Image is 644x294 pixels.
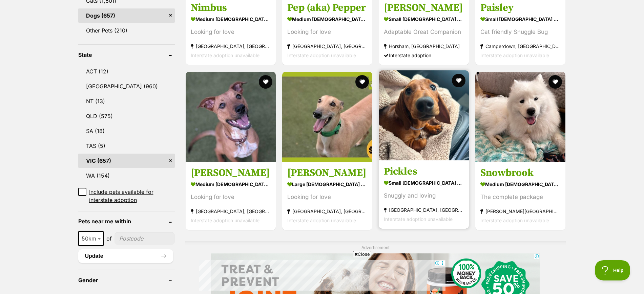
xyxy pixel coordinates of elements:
a: Snowbrook medium [DEMOGRAPHIC_DATA] Dog The complete package [PERSON_NAME][GEOGRAPHIC_DATA] Inter... [475,161,565,230]
a: QLD (575) [78,109,175,123]
a: SA (18) [78,124,175,138]
span: Interstate adoption unavailable [480,53,549,59]
h3: Pickles [384,165,464,178]
strong: medium [DEMOGRAPHIC_DATA] Dog [191,179,271,189]
a: [PERSON_NAME] medium [DEMOGRAPHIC_DATA] Dog Looking for love [GEOGRAPHIC_DATA], [GEOGRAPHIC_DATA]... [186,161,276,230]
button: favourite [548,75,562,89]
button: favourite [355,75,369,89]
a: Dogs (657) [78,8,175,23]
a: VIC (657) [78,154,175,168]
div: Adaptable Great Companion [384,28,464,37]
div: Looking for love [191,193,271,202]
span: Interstate adoption unavailable [191,218,259,223]
strong: [GEOGRAPHIC_DATA], [GEOGRAPHIC_DATA] [191,207,271,216]
h3: [PERSON_NAME] [191,166,271,179]
a: NT (13) [78,94,175,108]
span: Close [353,251,371,257]
h3: Paisley [480,2,560,15]
span: 50km [78,231,104,246]
a: TAS (5) [78,139,175,153]
strong: medium [DEMOGRAPHIC_DATA] Dog [480,179,560,189]
strong: small [DEMOGRAPHIC_DATA] Dog [384,15,464,24]
span: of [106,234,112,243]
strong: [GEOGRAPHIC_DATA], [GEOGRAPHIC_DATA] [287,42,367,51]
button: Update [78,249,173,263]
strong: [GEOGRAPHIC_DATA], [GEOGRAPHIC_DATA] [384,205,464,214]
strong: [PERSON_NAME][GEOGRAPHIC_DATA] [480,207,560,216]
span: 50km [79,234,103,243]
img: Pickles - Dachshund Dog [379,70,469,160]
h3: Nimbus [191,2,271,15]
h3: Snowbrook [480,166,560,179]
span: Interstate adoption unavailable [287,218,356,223]
span: Include pets available for interstate adoption [89,188,175,204]
img: Snowbrook - Samoyed Dog [475,72,565,162]
a: WA (154) [78,168,175,183]
span: Interstate adoption unavailable [191,53,259,59]
span: Interstate adoption unavailable [384,216,453,222]
div: Interstate adoption [384,51,464,60]
header: State [78,52,175,58]
div: Looking for love [287,193,367,202]
iframe: Advertisement [199,260,445,291]
a: Pickles small [DEMOGRAPHIC_DATA] Dog Snuggly and loving [GEOGRAPHIC_DATA], [GEOGRAPHIC_DATA] Inte... [379,160,469,229]
strong: small [DEMOGRAPHIC_DATA] Dog [384,178,464,188]
span: Interstate adoption unavailable [480,218,549,223]
button: favourite [452,74,465,87]
div: Looking for love [287,28,367,37]
strong: [GEOGRAPHIC_DATA], [GEOGRAPHIC_DATA] [191,42,271,51]
span: Interstate adoption unavailable [287,53,356,59]
div: Cat friendly Snuggle Bug [480,28,560,37]
strong: medium [DEMOGRAPHIC_DATA] Dog [191,15,271,24]
iframe: Help Scout Beacon - Open [595,260,630,280]
h3: [PERSON_NAME] [384,2,464,15]
strong: Horsham, [GEOGRAPHIC_DATA] [384,42,464,51]
div: The complete package [480,193,560,202]
strong: large [DEMOGRAPHIC_DATA] Dog [287,179,367,189]
a: Include pets available for interstate adoption [78,188,175,204]
a: Other Pets (210) [78,23,175,38]
div: Looking for love [191,28,271,37]
header: Pets near me within [78,218,175,224]
h3: Pep (aka) Pepper [287,2,367,15]
img: Quinn - Kelpie Dog [186,72,276,162]
header: Gender [78,277,175,283]
div: Snuggly and loving [384,191,464,200]
strong: medium [DEMOGRAPHIC_DATA] Dog [287,15,367,24]
a: ACT (12) [78,64,175,78]
input: postcode [115,232,175,245]
h3: [PERSON_NAME] [287,166,367,179]
button: favourite [259,75,272,89]
strong: Camperdown, [GEOGRAPHIC_DATA] [480,42,560,51]
img: Jeff Lebowski - Greyhound Dog [282,72,372,162]
a: [GEOGRAPHIC_DATA] (960) [78,79,175,93]
strong: [GEOGRAPHIC_DATA], [GEOGRAPHIC_DATA] [287,207,367,216]
strong: small [DEMOGRAPHIC_DATA] Dog [480,15,560,24]
a: [PERSON_NAME] large [DEMOGRAPHIC_DATA] Dog Looking for love [GEOGRAPHIC_DATA], [GEOGRAPHIC_DATA] ... [282,161,372,230]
